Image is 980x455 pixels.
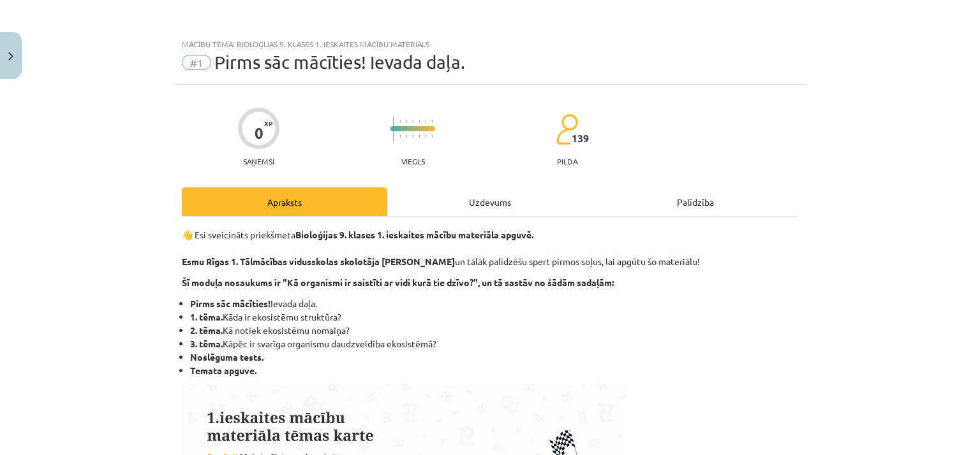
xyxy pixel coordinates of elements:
div: Palīdzība [593,187,798,216]
p: Viegls [401,157,425,166]
img: icon-short-line-57e1e144782c952c97e751825c79c345078a6d821885a25fce030b3d8c18986b.svg [412,120,413,123]
span: Pirms sāc mācīties! Ievada daļa. [214,52,465,73]
p: Saņemsi [238,157,279,166]
img: icon-short-line-57e1e144782c952c97e751825c79c345078a6d821885a25fce030b3d8c18986b.svg [399,120,401,123]
img: icon-short-line-57e1e144782c952c97e751825c79c345078a6d821885a25fce030b3d8c18986b.svg [419,120,420,123]
li: Kā notiek ekosistēmu nomaiņa? [190,324,798,337]
div: Apraksts [182,187,387,216]
span: 139 [572,133,589,144]
strong: Noslēguma tests. [190,351,264,363]
b: Šī moduļa nosaukums ir "Kā organismi ir saistīti ar vidi kurā tie dzīvo?", un tā sastāv no šādām ... [182,277,614,288]
img: icon-short-line-57e1e144782c952c97e751825c79c345078a6d821885a25fce030b3d8c18986b.svg [412,134,413,138]
strong: 3. tēma. [190,338,223,349]
img: icon-short-line-57e1e144782c952c97e751825c79c345078a6d821885a25fce030b3d8c18986b.svg [431,134,433,138]
img: icon-short-line-57e1e144782c952c97e751825c79c345078a6d821885a25fce030b3d8c18986b.svg [406,120,407,123]
strong: Pirms sāc mācīties! [190,298,271,309]
img: icon-short-line-57e1e144782c952c97e751825c79c345078a6d821885a25fce030b3d8c18986b.svg [406,134,407,138]
img: icon-short-line-57e1e144782c952c97e751825c79c345078a6d821885a25fce030b3d8c18986b.svg [431,120,433,123]
strong: 1. tēma. [190,311,223,322]
strong: 2. tēma. [190,324,223,336]
span: XP [264,120,272,127]
span: #1 [182,55,211,70]
li: Ievada daļa. [190,297,798,310]
li: Kāda ir ekosistēmu struktūra? [190,310,798,324]
img: icon-short-line-57e1e144782c952c97e751825c79c345078a6d821885a25fce030b3d8c18986b.svg [419,134,420,138]
img: students-c634bb4e5e11cddfef0936a35e636f08e4e9abd3cc4e673bd6f9a4125e45ecb1.svg [556,113,578,145]
p: pilda [557,157,577,166]
li: Kāpēc ir svarīga organismu daudzveidība ekosistēmā? [190,337,798,350]
img: icon-long-line-d9ea69661e0d244f92f715978eff75569469978d946b2353a9bb055b3ed8787d.svg [393,117,394,141]
img: icon-short-line-57e1e144782c952c97e751825c79c345078a6d821885a25fce030b3d8c18986b.svg [425,120,426,123]
strong: Temata apguve. [190,365,256,376]
div: Mācību tēma: Bioloģijas 9. klases 1. ieskaites mācību materiāls [182,40,798,48]
div: Uzdevums [387,187,593,216]
div: 0 [255,124,264,142]
img: icon-short-line-57e1e144782c952c97e751825c79c345078a6d821885a25fce030b3d8c18986b.svg [425,134,426,138]
strong: Bioloģijas 9. klases 1. ieskaites mācību materiāla apguvē. Esmu Rīgas 1. Tālmācības vidusskolas s... [182,229,533,267]
img: icon-close-lesson-0947bae3869378f0d4975bcd49f059093ad1ed9edebbc8119c70593378902aed.svg [8,52,13,61]
img: icon-short-line-57e1e144782c952c97e751825c79c345078a6d821885a25fce030b3d8c18986b.svg [399,134,401,138]
p: 👋 Esi sveicināts priekšmeta un tālāk palīdzēšu spert pirmos soļus, lai apgūtu šo materiālu! [182,228,798,268]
